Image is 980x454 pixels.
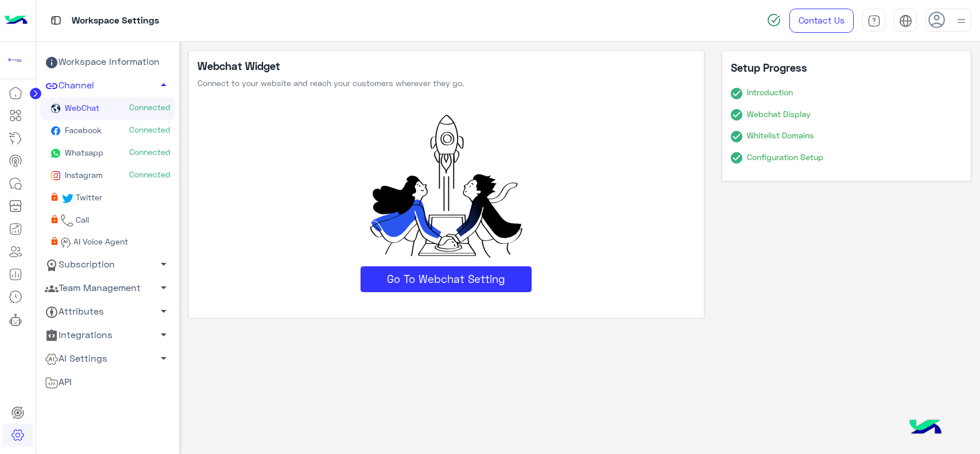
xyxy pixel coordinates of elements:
img: tab [899,14,912,28]
a: WhatsappConnected [40,142,175,165]
h6: Setup Progress [731,60,962,76]
span: Connected [129,169,171,180]
a: Team Management [40,276,175,300]
a: AI Settings [40,347,175,371]
h5: Webchat Widget [197,60,696,73]
button: Go To Webchat Setting [361,266,532,292]
img: hulul-logo.png [905,408,946,448]
span: Configuration Setup [747,151,823,164]
span: Connected [129,146,171,158]
a: API [40,371,175,394]
span: arrow_drop_down [157,328,171,342]
a: WebChatConnected [40,98,175,120]
a: Integrations [40,324,175,347]
span: Facebook [63,125,102,135]
a: InstagramConnected [40,165,175,187]
img: Logo [5,9,28,33]
a: AI Voice Agent [40,232,175,253]
a: Attributes [40,300,175,323]
a: tab [862,9,885,33]
span: Call [74,215,90,224]
span: Instagram [63,170,103,180]
a: Workspace Information [40,51,175,74]
span: Webchat Display [747,108,811,121]
span: AI Voice Agent [72,236,129,246]
span: Twitter [74,192,103,202]
span: arrow_drop_up [157,78,171,92]
img: spinner [767,13,781,27]
img: tab [49,13,63,28]
img: tab [867,14,881,28]
span: Whitelist Domains [747,129,814,142]
span: Whatsapp [63,148,103,157]
span: API [45,375,72,390]
a: Contact Us [789,9,854,33]
img: profile [954,14,969,28]
span: arrow_drop_down [157,351,171,365]
a: Channel [40,74,175,98]
p: Workspace Settings [72,13,159,29]
img: 171468393613305 [5,50,25,71]
span: Connected [129,102,171,113]
a: FacebookConnected [40,120,175,142]
a: Subscription [40,253,175,276]
a: Call [40,209,175,232]
span: arrow_drop_down [157,304,171,318]
span: arrow_drop_down [157,281,171,294]
span: WebChat [63,103,99,112]
a: Twitter [40,187,175,209]
span: Introduction [747,86,793,99]
span: Connected [129,124,171,135]
p: Connect to your website and reach your customers wherever they go. [197,77,696,89]
span: arrow_drop_down [157,257,171,271]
